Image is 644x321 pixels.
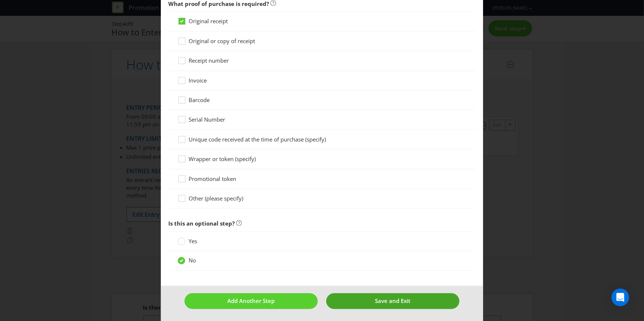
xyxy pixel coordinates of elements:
[189,257,196,264] span: No
[189,77,207,84] span: Invoice
[189,17,228,25] span: Original receipt
[185,293,318,309] button: Add Another Step
[189,96,210,104] span: Barcode
[189,37,255,45] span: Original or copy of receipt
[189,175,236,182] span: Promotional token
[168,220,235,227] span: Is this an optional step?
[189,155,256,163] span: Wrapper or token (specify)
[189,195,243,202] span: Other (please specify)
[326,293,459,309] button: Save and Exit
[612,289,629,306] div: Open Intercom Messenger
[189,57,229,64] span: Receipt number
[189,116,225,123] span: Serial Number
[375,297,411,305] span: Save and Exit
[189,238,197,245] span: Yes
[227,297,275,305] span: Add Another Step
[189,136,326,143] span: Unique code received at the time of purchase (specify)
